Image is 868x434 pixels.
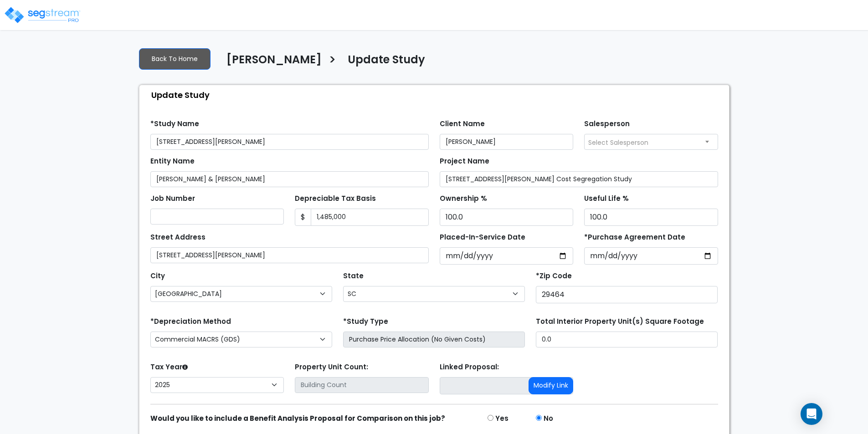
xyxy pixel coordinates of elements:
[536,317,704,327] label: Total Interior Property Unit(s) Square Footage
[150,362,188,373] label: Tax Year
[588,138,648,147] span: Select Salesperson
[544,414,553,424] label: No
[150,156,195,167] label: Entity Name
[226,53,322,69] h4: [PERSON_NAME]
[440,134,574,150] input: Client Name
[150,232,205,243] label: Street Address
[295,377,429,393] input: Building Count
[584,209,718,226] input: Depreciation
[295,362,368,373] label: Property Unit Count:
[584,232,685,243] label: *Purchase Agreement Date
[311,209,429,226] input: 0.00
[440,232,525,243] label: Placed-In-Service Date
[536,286,718,303] input: Zip Code
[801,403,822,425] div: Open Intercom Messenger
[220,53,322,72] a: [PERSON_NAME]
[150,247,429,263] input: Street Address
[150,194,195,204] label: Job Number
[584,247,718,265] input: Purchase Date
[343,271,364,281] label: State
[440,171,718,187] input: Project Name
[341,53,425,72] a: Update Study
[440,156,489,167] label: Project Name
[584,119,630,129] label: Salesperson
[144,85,729,105] div: Update Study
[440,209,574,226] input: Ownership
[584,194,629,204] label: Useful Life %
[150,171,429,187] input: Entity Name
[295,209,311,226] span: $
[440,362,499,373] label: Linked Proposal:
[495,414,508,424] label: Yes
[440,194,487,204] label: Ownership %
[139,48,211,70] a: Back To Home
[4,6,81,24] img: logo_pro_r.png
[343,317,388,327] label: *Study Type
[150,414,445,423] strong: Would you like to include a Benefit Analysis Proposal for Comparison on this job?
[536,271,572,281] label: *Zip Code
[329,52,336,70] h3: >
[295,194,376,204] label: Depreciable Tax Basis
[150,271,165,281] label: City
[150,119,199,129] label: *Study Name
[440,119,485,129] label: Client Name
[150,134,429,150] input: Study Name
[348,53,425,69] h4: Update Study
[150,317,231,327] label: *Depreciation Method
[529,377,573,394] button: Modify Link
[536,332,718,347] input: total square foot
